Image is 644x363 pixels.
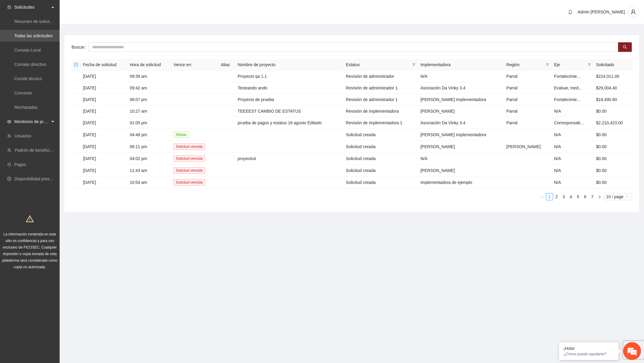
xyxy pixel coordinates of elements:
td: Revisión de administrador [343,71,418,82]
td: N/A [552,106,594,117]
td: Parral [504,117,552,129]
span: 10 / page [606,193,630,200]
td: 09:42 am [127,82,171,94]
span: search [623,45,627,50]
span: filter [546,63,549,66]
div: ¡Hola! [563,346,614,351]
a: Resumen de solicitudes por aprobar [14,19,81,24]
span: Corresponsab... [554,120,584,125]
td: 10:54 am [127,176,171,188]
td: [DATE] [80,129,127,141]
a: Disponibilidad presupuestal [14,176,65,181]
td: Implementadora de ejemplo [418,176,504,188]
span: Región [506,61,543,68]
span: warning [26,215,34,223]
th: Nombre de proyecto [235,59,343,71]
td: $29,004.40 [594,82,632,94]
span: Fortalecimie... [554,74,580,79]
td: Asociación Da Vinky 3.4 [418,117,504,129]
td: Solicitud creada [343,165,418,176]
td: N/A [552,176,594,188]
span: eye [7,120,11,124]
td: N/A [552,153,594,165]
td: Parral [504,106,552,117]
td: $0.00 [594,106,632,117]
span: Estatus [346,61,410,68]
span: Fortalecimie... [554,97,580,102]
td: $2,210,423.00 [594,117,632,129]
td: 10:27 am [127,106,171,117]
th: Solicitado [594,59,632,71]
a: 1 [546,193,553,200]
td: $224,011.00 [594,71,632,82]
span: right [598,195,601,199]
span: Monitoreo de proyectos [14,116,49,128]
td: Proyecto qa 1.1 [235,71,343,82]
span: filter [586,60,592,69]
span: Solicitud vencida [174,179,205,186]
button: user [627,6,639,18]
a: 5 [575,193,581,200]
a: Consejo directivo [14,62,46,67]
td: Revisión de implementadora [343,106,418,117]
td: proyecto4 [235,153,343,165]
td: [DATE] [80,153,127,165]
td: Solicitud creada [343,141,418,153]
td: Solicitud creada [343,153,418,165]
td: N/A [552,141,594,153]
td: 04:02 pm [127,153,171,165]
th: Fecha de solicitud [80,59,127,71]
th: Implementadora [418,59,504,71]
span: filter [411,60,417,69]
td: Revisión de administrador 1 [343,82,418,94]
button: bell [566,7,575,17]
td: [PERSON_NAME] [418,106,504,117]
td: N/A [418,71,504,82]
a: Convenio [14,91,32,95]
span: Solicitud vencida [174,155,205,162]
td: Parral [504,94,552,106]
td: [PERSON_NAME] [504,141,552,153]
td: TEEEEST CAMBIO DE ESTATUS [235,106,343,117]
td: 04:48 pm [127,129,171,141]
td: 06:11 pm [127,141,171,153]
li: 3 [560,193,567,200]
p: ¿Cómo puedo ayudarte? [563,352,614,356]
li: 5 [575,193,582,200]
td: Proyecto de prueba [235,94,343,106]
td: Revisión de administrador 1 [343,94,418,106]
td: $0.00 [594,176,632,188]
td: Asociación Da Vinky 3.4 [418,82,504,94]
span: user [628,9,639,15]
span: Solicitud vencida [174,167,205,174]
a: Pagos [14,162,26,167]
a: Consejo Local [14,48,41,52]
a: Comité técnico [14,76,42,81]
td: [PERSON_NAME] [418,165,504,176]
span: Estamos en línea. [35,80,82,140]
li: 4 [567,193,575,200]
li: 7 [589,193,596,200]
td: [PERSON_NAME] Implementadora [418,129,504,141]
td: Solicitud creada [343,176,418,188]
td: [DATE] [80,165,127,176]
a: 7 [589,193,596,200]
td: Solicitud creada [343,129,418,141]
div: Chatee con nosotros ahora [31,30,100,38]
th: Alias [218,59,235,71]
td: [PERSON_NAME] [418,141,504,153]
td: Revisión de implementadora 1 [343,117,418,129]
a: 3 [561,193,567,200]
a: Todas las solicitudes [14,33,52,38]
button: right [596,193,603,200]
td: prueba de pagos y estatus 16 agosto Editado [235,117,343,129]
button: search [618,42,632,52]
span: 45 día s [174,131,189,138]
th: Hora de solicitud [127,59,171,71]
td: N/A [552,129,594,141]
li: 6 [582,193,589,200]
span: minus-square [74,63,78,67]
span: Solicitudes [14,1,49,13]
span: Admin [PERSON_NAME] [578,10,625,14]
